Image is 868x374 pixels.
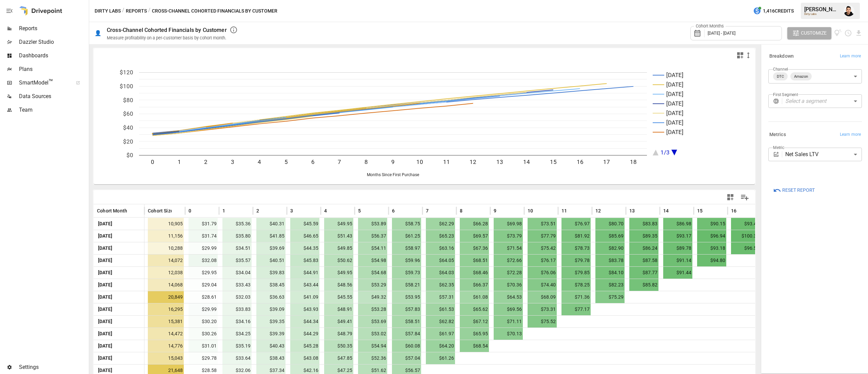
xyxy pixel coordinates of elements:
[629,255,658,266] span: $87.58
[231,158,234,165] text: 3
[663,267,692,279] span: $91.44
[222,291,252,303] span: $32.03
[392,340,421,352] span: $60.08
[595,207,601,214] span: 12
[324,352,353,364] span: $47.85
[392,267,421,279] span: $59.73
[804,13,840,16] div: Dirty Labs
[595,218,625,230] span: $80.70
[629,279,658,291] span: $85.82
[324,255,353,266] span: $50.62
[785,148,862,161] div: Net Sales LTV
[392,291,421,303] span: $53.95
[123,97,133,104] text: $80
[666,81,684,88] text: [DATE]
[460,230,489,242] span: $69.57
[635,206,645,216] button: Sort
[494,316,523,328] span: $71.11
[256,230,285,242] span: $41.85
[595,242,625,254] span: $82.90
[290,279,319,291] span: $43.44
[787,27,831,39] button: Customize
[222,207,225,214] span: 1
[663,255,692,266] span: $91.14
[189,218,218,230] span: $31.79
[148,255,184,266] span: 14,072
[395,206,405,216] button: Sort
[416,158,423,165] text: 10
[603,158,610,165] text: 17
[19,65,87,73] span: Plans
[844,29,852,37] button: Schedule report
[290,328,319,340] span: $44.29
[97,328,113,340] span: [DATE]
[358,267,387,279] span: $54.68
[148,291,184,303] span: 20,849
[666,129,684,135] text: [DATE]
[172,206,182,216] button: Sort
[222,279,252,291] span: $33.43
[128,206,137,216] button: Sort
[151,158,154,165] text: 0
[561,303,591,315] span: $77.17
[708,31,735,36] span: [DATE] - [DATE]
[324,303,353,315] span: $48.91
[95,30,101,36] div: 👤
[561,242,591,254] span: $78.73
[148,230,184,242] span: 11,156
[494,279,523,291] span: $70.36
[19,79,68,87] span: SmartModel
[460,279,489,291] span: $66.37
[773,66,788,72] label: Channel
[222,328,252,340] span: $34.25
[260,206,269,216] button: Sort
[392,255,421,266] span: $59.96
[470,158,476,165] text: 12
[222,303,252,315] span: $33.83
[460,207,462,214] span: 8
[222,255,252,266] span: $35.57
[358,242,387,254] span: $54.11
[148,267,184,279] span: 12,038
[663,207,669,214] span: 14
[294,206,303,216] button: Sort
[189,291,218,303] span: $28.61
[561,230,591,242] span: $81.92
[358,316,387,328] span: $53.69
[178,158,181,165] text: 1
[311,158,315,165] text: 6
[731,242,760,254] span: $96.57
[769,53,794,60] h6: Breakdown
[123,138,133,145] text: $20
[189,340,218,352] span: $31.01
[494,291,523,303] span: $64.53
[697,230,726,242] span: $96.94
[392,303,421,315] span: $57.83
[426,242,455,254] span: $63.16
[494,207,496,214] span: 9
[801,29,827,37] span: Customize
[94,62,745,184] svg: A chart.
[561,218,591,230] span: $76.97
[523,158,530,165] text: 14
[773,145,784,150] label: Metric
[189,303,218,315] span: $29.99
[528,267,557,279] span: $76.06
[460,218,489,230] span: $66.28
[358,352,387,364] span: $52.36
[189,242,218,254] span: $29.99
[95,7,121,15] button: Dirty Labs
[324,316,353,328] span: $49.41
[328,206,337,216] button: Sort
[773,92,798,97] label: First Segment
[595,267,625,279] span: $84.10
[189,279,218,291] span: $29.04
[460,316,489,328] span: $67.12
[528,279,557,291] span: $74.40
[391,158,395,165] text: 9
[392,218,421,230] span: $58.75
[660,149,670,156] text: 1/3
[123,110,133,117] text: $60
[120,69,133,76] text: $120
[256,328,285,340] span: $39.39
